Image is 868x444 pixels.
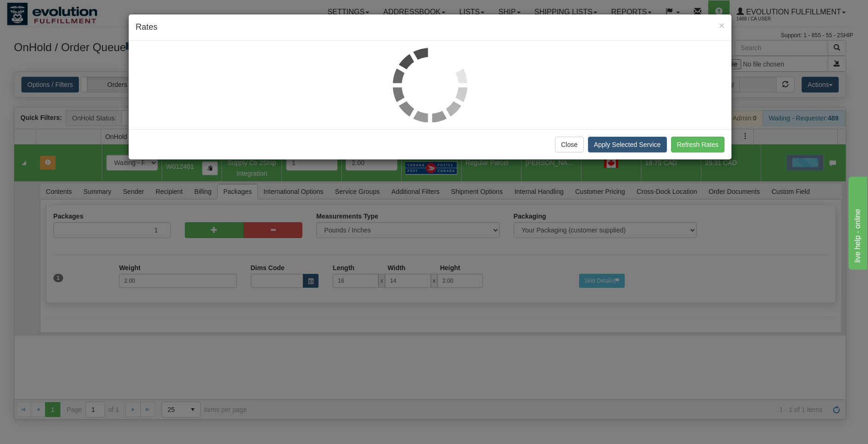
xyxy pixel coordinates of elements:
iframe: chat widget [847,174,867,269]
button: Apply Selected Service [588,137,667,152]
div: live help - online [7,6,86,17]
img: loader.gif [393,48,467,122]
button: Refresh Rates [671,137,724,152]
button: Close [719,20,724,30]
h4: Rates [136,21,724,33]
button: Close [555,137,584,152]
span: × [719,20,724,31]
